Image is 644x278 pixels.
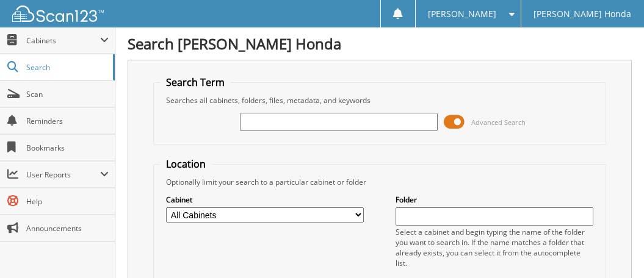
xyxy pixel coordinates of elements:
div: Optionally limit your search to a particular cabinet or folder [160,177,599,187]
img: scan123-logo-white.svg [12,5,104,22]
span: [PERSON_NAME] [428,10,496,18]
span: Search [26,62,107,73]
label: Cabinet [166,194,364,205]
legend: Search Term [160,76,231,89]
span: Cabinets [26,35,100,46]
span: Advanced Search [471,118,526,127]
legend: Location [160,157,212,171]
span: Scan [26,89,109,99]
div: Select a cabinet and begin typing the name of the folder you want to search in. If the name match... [396,227,593,268]
div: Searches all cabinets, folders, files, metadata, and keywords [160,95,599,105]
span: Reminders [26,116,109,126]
h1: Search [PERSON_NAME] Honda [128,34,632,54]
label: Folder [396,194,593,205]
span: Bookmarks [26,143,109,153]
span: User Reports [26,169,100,180]
span: Announcements [26,223,109,233]
span: Help [26,196,109,207]
span: [PERSON_NAME] Honda [534,10,631,18]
